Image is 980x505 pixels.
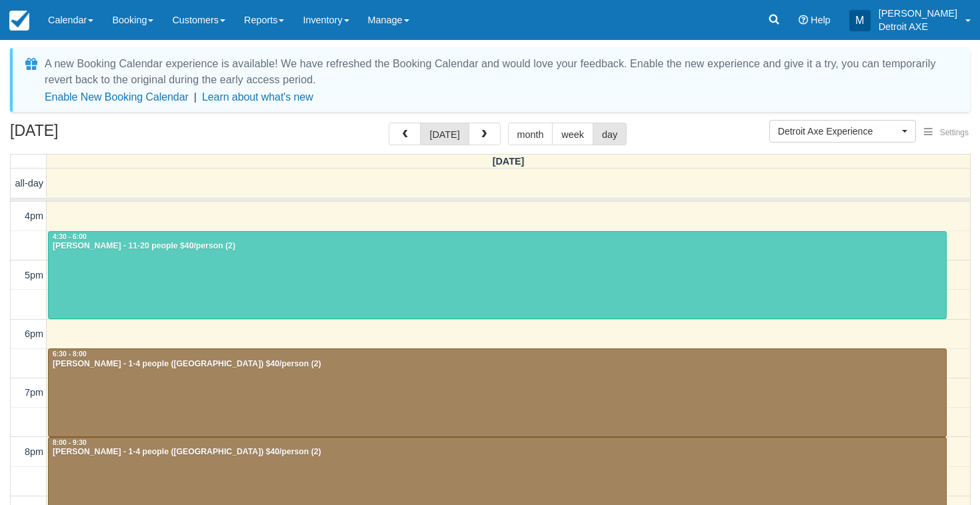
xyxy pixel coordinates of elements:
[552,123,593,145] button: week
[879,7,957,20] p: [PERSON_NAME]
[53,439,87,446] span: 8:00 - 9:30
[940,128,969,137] span: Settings
[10,123,179,147] h2: [DATE]
[25,211,43,221] span: 4pm
[769,120,916,143] button: Detroit Axe Experience
[53,233,87,241] span: 4:30 - 6:00
[25,328,43,339] span: 6pm
[916,123,977,143] button: Settings
[778,125,899,138] span: Detroit Axe Experience
[52,241,943,252] div: [PERSON_NAME] - 11-20 people $40/person (2)
[493,156,525,167] span: [DATE]
[52,359,943,370] div: [PERSON_NAME] - 1-4 people ([GEOGRAPHIC_DATA]) $40/person (2)
[194,91,197,103] span: |
[811,15,831,25] span: Help
[202,91,313,103] a: Learn about what's new
[15,178,43,189] span: all-day
[420,123,469,145] button: [DATE]
[849,10,871,31] div: M
[52,447,943,458] div: [PERSON_NAME] - 1-4 people ([GEOGRAPHIC_DATA]) $40/person (2)
[508,123,553,145] button: month
[799,15,808,25] i: Help
[25,387,43,398] span: 7pm
[45,56,954,88] div: A new Booking Calendar experience is available! We have refreshed the Booking Calendar and would ...
[53,350,87,358] span: 6:30 - 8:00
[48,231,947,320] a: 4:30 - 6:00[PERSON_NAME] - 11-20 people $40/person (2)
[45,91,189,104] button: Enable New Booking Calendar
[593,123,627,145] button: day
[25,446,43,457] span: 8pm
[879,20,957,33] p: Detroit AXE
[25,270,43,280] span: 5pm
[48,348,947,437] a: 6:30 - 8:00[PERSON_NAME] - 1-4 people ([GEOGRAPHIC_DATA]) $40/person (2)
[9,11,29,31] img: checkfront-main-nav-mini-logo.png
